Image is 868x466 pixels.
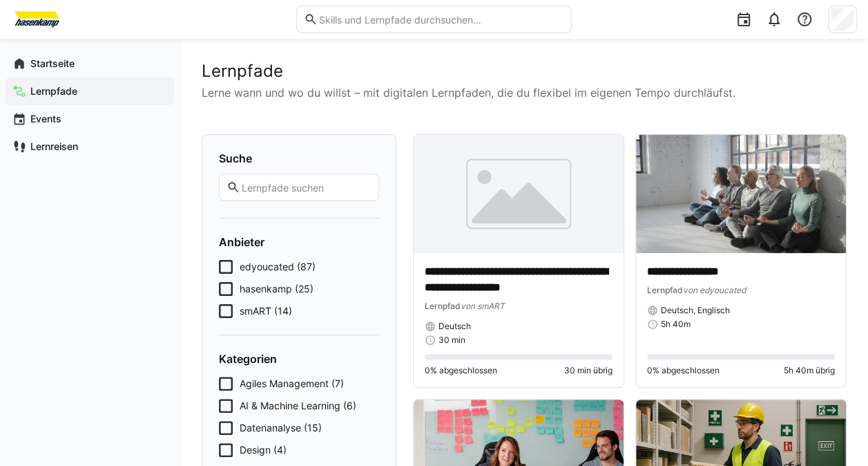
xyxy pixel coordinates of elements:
[636,135,846,253] img: image
[219,151,379,165] h4: Suche
[683,285,746,295] span: von edyoucated
[414,135,624,253] img: image
[661,305,730,316] span: Deutsch, Englisch
[438,335,465,346] span: 30 min
[425,365,497,376] span: 0% abgeschlossen
[240,399,356,413] span: AI & Machine Learning (6)
[425,301,461,311] span: Lernpfad
[438,321,471,332] span: Deutsch
[240,377,344,391] span: Agiles Management (7)
[647,285,683,295] span: Lernpfad
[240,421,322,435] span: Datenanalyse (15)
[202,84,846,101] p: Lerne wann und wo du willst – mit digitalen Lernpfaden, die du flexibel im eigenen Tempo durchläu...
[461,301,505,311] span: von smART
[202,61,846,82] h2: Lernpfade
[564,365,613,376] span: 30 min übrig
[661,319,691,330] span: 5h 40m
[240,181,372,194] input: Lernpfade suchen
[647,365,720,376] span: 0% abgeschlossen
[240,304,292,318] span: smART (14)
[219,235,379,249] h4: Anbieter
[219,352,379,366] h4: Kategorien
[240,282,314,296] span: hasenkamp (25)
[240,260,316,274] span: edyoucated (87)
[784,365,835,376] span: 5h 40m übrig
[318,13,564,26] input: Skills und Lernpfade durchsuchen…
[240,443,287,457] span: Design (4)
